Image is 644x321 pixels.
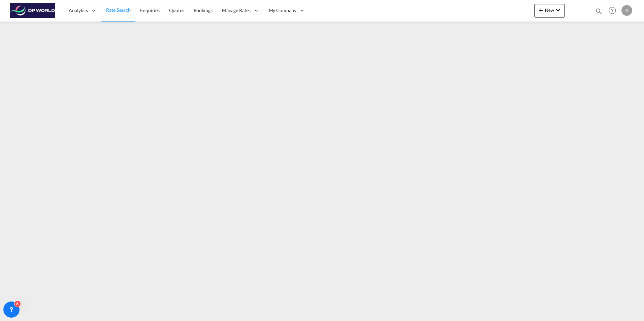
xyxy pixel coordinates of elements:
span: Manage Rates [222,7,251,14]
div: A [621,5,632,16]
span: My Company [269,7,296,14]
span: Quotes [169,7,184,13]
span: Bookings [194,7,213,13]
div: icon-magnify [595,7,603,17]
button: icon-plus 400-fgNewicon-chevron-down [534,4,565,17]
md-icon: icon-plus 400-fg [537,6,545,14]
md-icon: icon-chevron-down [554,6,562,14]
md-icon: icon-magnify [595,7,603,15]
div: Help [607,5,621,17]
span: Help [607,5,618,16]
span: Analytics [69,7,88,14]
span: Rate Search [106,7,131,13]
span: Enquiries [140,7,160,13]
img: c08ca190194411f088ed0f3ba295208c.png [10,3,56,18]
span: New [537,7,562,13]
